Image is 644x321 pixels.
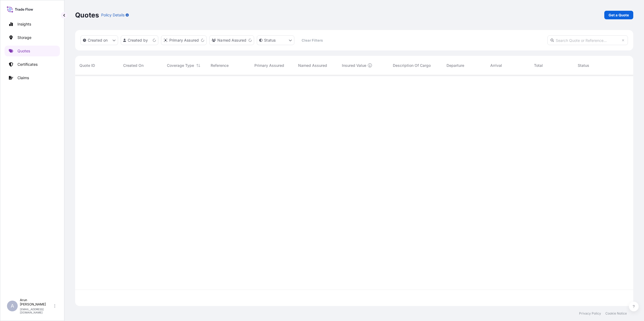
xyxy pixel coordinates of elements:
span: Named Assured [298,63,327,68]
a: Storage [5,32,60,43]
a: Certificates [5,59,60,70]
button: cargoOwner Filter options [209,35,254,45]
p: [EMAIL_ADDRESS][DOMAIN_NAME] [20,308,53,314]
p: Policy Details [101,12,125,18]
a: Get a Quote [604,11,633,19]
button: Clear Filters [297,36,327,45]
span: Coverage Type [167,63,194,68]
span: Departure [447,63,464,68]
p: Get a Quote [609,12,629,18]
a: Insights [5,19,60,30]
p: Primary Assured [169,38,199,43]
button: Sort [195,62,202,69]
button: createdOn Filter options [80,35,118,45]
p: Quotes [75,11,99,19]
span: Arrival [490,63,502,68]
button: certificateStatus Filter options [257,35,294,45]
p: Insights [17,21,31,27]
span: A [11,303,14,309]
p: Storage [17,35,31,40]
p: Clear Filters [302,38,323,43]
input: Search Quote or Reference... [547,35,628,45]
a: Cookie Notice [605,311,627,316]
span: Primary Assured [254,63,284,68]
span: Description Of Cargo [393,63,431,68]
a: Quotes [5,46,60,56]
p: Quotes [17,48,30,54]
span: Insured Value [342,63,366,68]
p: Named Assured [217,38,246,43]
p: Arun [PERSON_NAME] [20,298,53,307]
span: Status [578,63,589,68]
p: Status [264,38,276,43]
p: Created by [128,38,148,43]
p: Created on [88,38,108,43]
span: Created On [123,63,144,68]
span: Reference [211,63,229,68]
button: createdBy Filter options [121,35,158,45]
p: Claims [17,75,29,81]
button: distributor Filter options [161,35,207,45]
span: Quote ID [79,63,95,68]
span: Total [534,63,543,68]
a: Privacy Policy [579,311,601,316]
a: Claims [5,72,60,83]
p: Certificates [17,62,38,67]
